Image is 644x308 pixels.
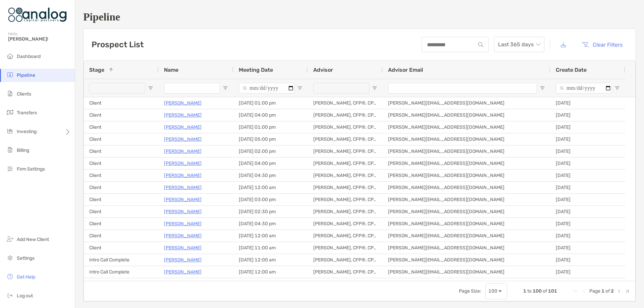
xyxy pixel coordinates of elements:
[233,133,308,145] div: [DATE] 05:00 pm
[239,67,273,73] span: Meeting Date
[550,158,625,169] div: [DATE]
[84,242,159,254] div: Client
[372,85,377,91] button: Open Filter Menu
[550,194,625,205] div: [DATE]
[164,123,202,131] p: [PERSON_NAME]
[84,133,159,145] div: Client
[164,232,202,240] a: [PERSON_NAME]
[164,99,202,107] p: [PERSON_NAME]
[478,42,483,47] img: input icon
[164,195,202,204] p: [PERSON_NAME]
[308,170,383,181] div: [PERSON_NAME], CFP®, CPA/PFS, CDFA
[6,235,14,243] img: add_new_client icon
[550,230,625,242] div: [DATE]
[308,278,383,290] div: [PERSON_NAME], CFP®, CPA/PFS, CDFA
[589,288,600,294] span: Page
[233,254,308,266] div: [DATE] 12:00 am
[164,111,202,119] a: [PERSON_NAME]
[308,133,383,145] div: [PERSON_NAME], CFP®, CPA/PFS, CDFA
[550,121,625,133] div: [DATE]
[611,288,614,294] span: 2
[548,288,557,294] span: 101
[550,278,625,290] div: [DATE]
[89,67,104,73] span: Stage
[164,147,202,156] p: [PERSON_NAME]
[84,170,159,181] div: Client
[533,288,542,294] span: 100
[308,158,383,169] div: [PERSON_NAME], CFP®, CPA/PFS, CDFA
[164,135,202,143] a: [PERSON_NAME]
[17,110,37,116] span: Transfers
[233,278,308,290] div: [DATE] 12:00 am
[84,121,159,133] div: Client
[383,121,550,133] div: [PERSON_NAME][EMAIL_ADDRESS][DOMAIN_NAME]
[550,109,625,121] div: [DATE]
[233,145,308,157] div: [DATE] 02:00 pm
[84,145,159,157] div: Client
[84,266,159,278] div: Intro Call Complete
[6,52,14,60] img: dashboard icon
[164,280,202,288] a: [PERSON_NAME]
[164,171,202,180] p: [PERSON_NAME]
[84,109,159,121] div: Client
[164,256,202,264] a: [PERSON_NAME]
[556,67,587,73] span: Create Date
[84,230,159,242] div: Client
[488,288,497,294] div: 100
[308,121,383,133] div: [PERSON_NAME], CFP®, CPA/PFS, CDFA
[550,218,625,230] div: [DATE]
[84,206,159,218] div: Client
[573,289,579,294] div: First Page
[164,183,202,192] a: [PERSON_NAME]
[383,206,550,218] div: [PERSON_NAME][EMAIL_ADDRESS][DOMAIN_NAME]
[308,266,383,278] div: [PERSON_NAME], CFP®, CPA/PFS, CDFA
[550,206,625,218] div: [DATE]
[233,109,308,121] div: [DATE] 04:00 pm
[308,182,383,193] div: [PERSON_NAME], CFP®, CPA/PFS, CDFA
[308,242,383,254] div: [PERSON_NAME], CFP®, CPA/PFS, CDFA
[148,85,153,91] button: Open Filter Menu
[233,230,308,242] div: [DATE] 12:00 am
[8,3,67,27] img: Zoe Logo
[383,278,550,290] div: [PERSON_NAME][EMAIL_ADDRESS][DOMAIN_NAME]
[383,230,550,242] div: [PERSON_NAME][EMAIL_ADDRESS][DOMAIN_NAME]
[308,109,383,121] div: [PERSON_NAME], CFP®, CPA/PFS, CDFA
[84,254,159,266] div: Intro Call Complete
[164,207,202,216] a: [PERSON_NAME]
[616,289,622,294] div: Next Page
[550,242,625,254] div: [DATE]
[17,147,29,153] span: Billing
[17,255,35,261] span: Settings
[164,244,202,252] a: [PERSON_NAME]
[17,72,35,78] span: Pipeline
[388,67,423,73] span: Advisor Email
[233,218,308,230] div: [DATE] 04:30 pm
[233,97,308,109] div: [DATE] 01:00 pm
[83,11,636,23] h1: Pipeline
[308,194,383,205] div: [PERSON_NAME], CFP®, CPA/PFS, CDFA
[383,133,550,145] div: [PERSON_NAME][EMAIL_ADDRESS][DOMAIN_NAME]
[84,218,159,230] div: Client
[523,288,526,294] span: 1
[233,121,308,133] div: [DATE] 01:00 pm
[17,237,49,242] span: Add New Client
[8,36,71,42] span: [PERSON_NAME]!
[550,254,625,266] div: [DATE]
[388,83,537,94] input: Advisor Email Filter Input
[164,220,202,228] a: [PERSON_NAME]
[556,83,612,94] input: Create Date Filter Input
[383,109,550,121] div: [PERSON_NAME][EMAIL_ADDRESS][DOMAIN_NAME]
[383,97,550,109] div: [PERSON_NAME][EMAIL_ADDRESS][DOMAIN_NAME]
[164,268,202,276] a: [PERSON_NAME]
[233,158,308,169] div: [DATE] 04:00 pm
[308,97,383,109] div: [PERSON_NAME], CFP®, CPA/PFS, CDFA
[6,254,14,262] img: settings icon
[164,67,178,73] span: Name
[383,218,550,230] div: [PERSON_NAME][EMAIL_ADDRESS][DOMAIN_NAME]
